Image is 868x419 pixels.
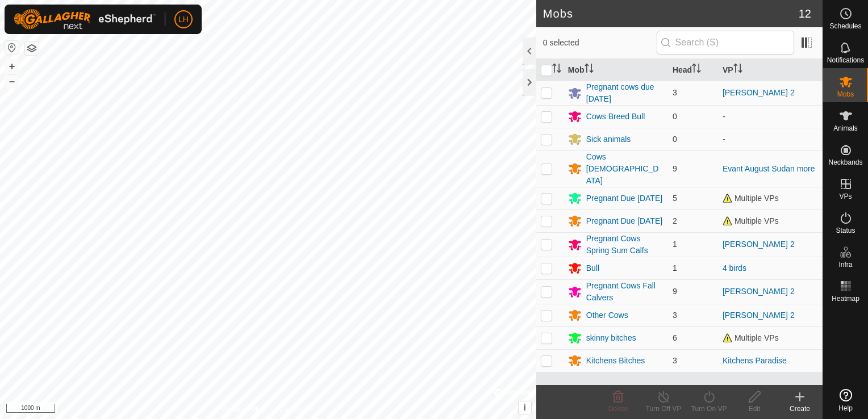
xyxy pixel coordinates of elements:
span: Mobs [837,91,854,98]
span: Neckbands [828,159,862,166]
span: 3 [673,88,677,97]
span: LH [178,14,189,26]
span: 9 [673,287,677,296]
div: Edit [732,404,777,414]
div: Cows [DEMOGRAPHIC_DATA] [586,151,663,187]
div: Pregnant Cows Spring Sum Calfs [586,233,663,257]
span: Animals [833,125,858,132]
a: [PERSON_NAME] 2 [723,311,795,320]
p-sorticon: Activate to sort [733,65,742,74]
span: 0 [673,112,677,121]
span: 3 [673,311,677,320]
span: Status [836,227,855,234]
span: Multiple VPs [723,194,779,203]
a: [PERSON_NAME] 2 [723,287,795,296]
div: Create [777,404,823,414]
span: Delete [608,405,628,413]
div: Bull [586,262,599,274]
div: Pregnant Due [DATE] [586,192,662,204]
div: Turn On VP [686,404,732,414]
span: 6 [673,333,677,342]
a: Kitchens Paradise [723,356,787,365]
button: + [5,60,19,73]
a: [PERSON_NAME] 2 [723,88,795,97]
span: 2 [673,216,677,225]
span: 9 [673,164,677,173]
span: 0 selected [543,37,657,49]
div: Cows Breed Bull [586,111,645,123]
p-sorticon: Activate to sort [585,65,594,74]
div: Sick animals [586,133,631,145]
p-sorticon: Activate to sort [552,65,561,74]
div: Pregnant Due [DATE] [586,215,662,227]
span: Schedules [829,23,861,30]
a: Contact Us [279,404,313,414]
img: Gallagher Logo [14,9,156,30]
span: Notifications [827,57,864,64]
a: [PERSON_NAME] 2 [723,240,795,249]
button: Map Layers [25,41,39,55]
div: Other Cows [586,309,628,321]
span: 1 [673,263,677,273]
a: Evant August Sudan more [723,164,815,173]
span: 0 [673,135,677,144]
span: 12 [799,5,811,22]
a: 4 birds [723,263,746,273]
span: Help [838,405,853,412]
span: 1 [673,240,677,249]
span: VPs [839,193,852,200]
div: skinny bitches [586,332,636,344]
span: Infra [838,261,852,268]
span: Multiple VPs [723,216,779,225]
th: VP [718,59,823,81]
div: Pregnant cows due [DATE] [586,81,663,105]
button: – [5,74,19,88]
td: - [718,105,823,128]
td: - [718,128,823,150]
div: Turn Off VP [641,404,686,414]
button: i [519,401,531,414]
th: Head [668,59,718,81]
input: Search (S) [657,31,794,55]
div: Pregnant Cows Fall Calvers [586,280,663,304]
button: Reset Map [5,41,19,55]
span: 3 [673,356,677,365]
span: Multiple VPs [723,333,779,342]
span: 5 [673,194,677,203]
span: Heatmap [832,295,859,302]
span: i [524,403,526,412]
h2: Mobs [543,7,799,20]
th: Mob [564,59,668,81]
a: Privacy Policy [223,404,266,414]
a: Help [823,384,868,416]
div: Kitchens Bitches [586,355,645,367]
p-sorticon: Activate to sort [692,65,701,74]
